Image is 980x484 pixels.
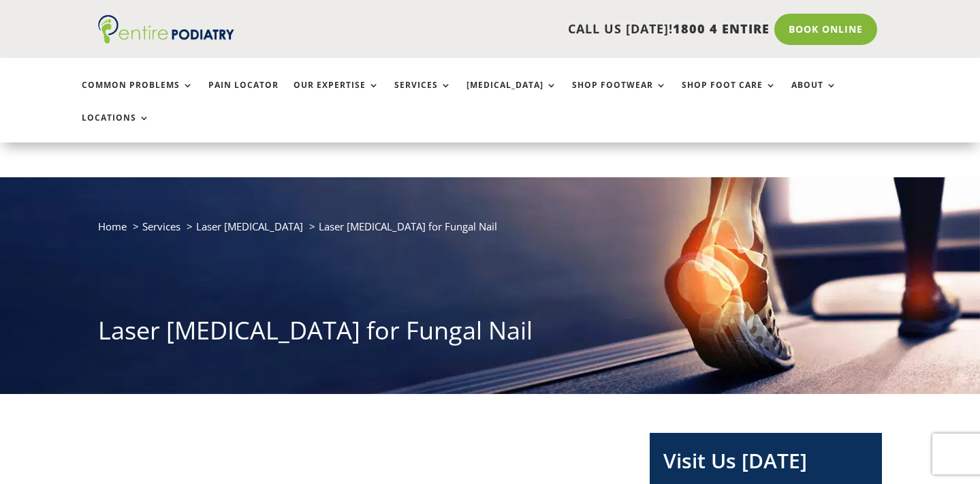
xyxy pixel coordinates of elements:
span: 1800 4 ENTIRE [673,20,770,37]
h2: Visit Us [DATE] [663,447,869,482]
a: About [791,80,837,110]
a: Our Expertise [294,80,379,110]
span: Laser [MEDICAL_DATA] for Fungal Nail [319,220,497,233]
a: Pain Locator [208,80,279,110]
a: Entire Podiatry [98,33,234,46]
a: Locations [82,113,150,142]
p: CALL US [DATE]! [278,20,770,38]
a: Home [98,220,127,233]
a: Services [394,80,452,110]
a: Book Online [774,14,877,45]
h1: Laser [MEDICAL_DATA] for Fungal Nail [98,314,882,354]
a: Shop Footwear [572,80,667,110]
a: Common Problems [82,80,193,110]
nav: breadcrumb [98,217,882,245]
a: Services [142,220,180,233]
a: [MEDICAL_DATA] [467,80,557,110]
a: Laser [MEDICAL_DATA] [196,220,303,233]
img: logo (1) [98,15,234,44]
a: Shop Foot Care [682,80,776,110]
